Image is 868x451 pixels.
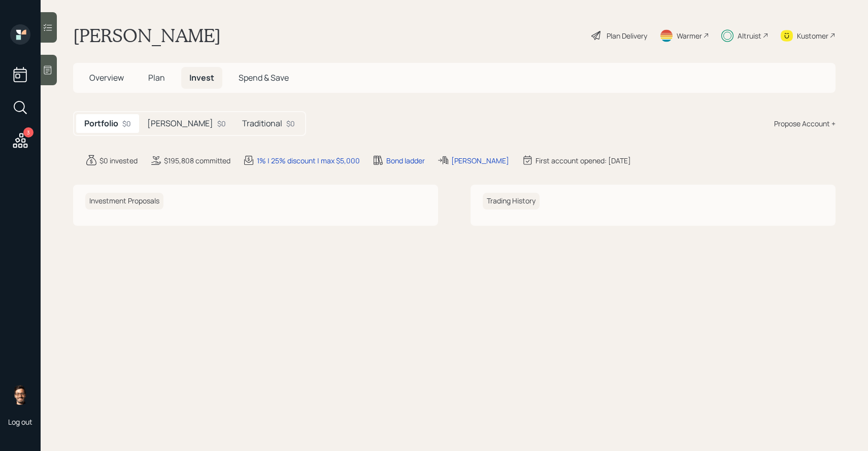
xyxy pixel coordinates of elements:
h6: Trading History [483,193,540,210]
div: Warmer [677,30,702,41]
div: Altruist [738,30,761,41]
div: 3 [23,127,34,137]
div: $0 invested [99,155,138,166]
div: 1% | 25% discount | max $5,000 [257,155,360,166]
h1: [PERSON_NAME] [73,24,221,47]
img: sami-boghos-headshot.png [10,385,30,405]
div: Kustomer [797,30,828,41]
span: Overview [89,72,124,83]
h6: Investment Proposals [85,193,163,210]
div: $195,808 committed [164,155,230,166]
div: [PERSON_NAME] [451,155,509,166]
h5: Portfolio [84,119,118,128]
div: First account opened: [DATE] [536,155,631,166]
div: Propose Account + [774,118,836,129]
h5: [PERSON_NAME] [147,119,213,128]
span: Plan [148,72,165,83]
div: Plan Delivery [607,30,647,41]
div: Log out [8,417,32,427]
h5: Traditional [242,119,282,128]
span: Invest [189,72,214,83]
div: $0 [286,118,295,129]
div: $0 [217,118,226,129]
div: Bond ladder [386,155,425,166]
div: $0 [122,118,131,129]
span: Spend & Save [239,72,289,83]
